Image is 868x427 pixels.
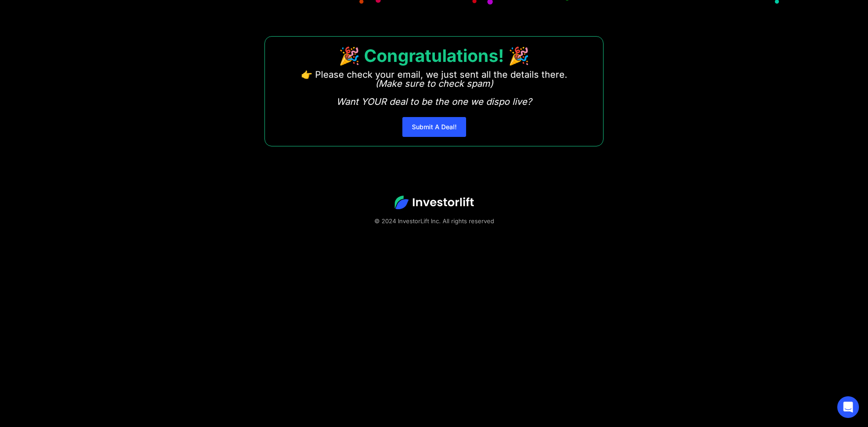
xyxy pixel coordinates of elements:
strong: 🎉 Congratulations! 🎉 [339,45,529,66]
div: © 2024 InvestorLift Inc. All rights reserved [32,216,836,225]
em: (Make sure to check spam) Want YOUR deal to be the one we dispo live? [336,78,532,107]
div: Open Intercom Messenger [837,396,859,418]
a: Submit A Deal! [402,117,466,137]
p: 👉 Please check your email, we just sent all the details there. ‍ [301,70,567,106]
